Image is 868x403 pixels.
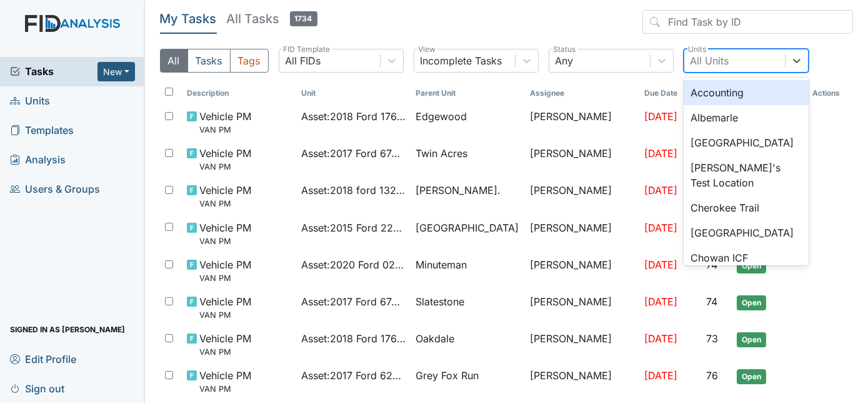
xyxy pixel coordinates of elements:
span: Asset : 2018 Ford 17643 [301,109,406,124]
span: Vehicle PM VAN PM [199,257,251,284]
div: Incomplete Tasks [421,53,502,68]
span: Open [737,295,766,310]
small: VAN PM [199,161,251,173]
td: [PERSON_NAME] [525,252,639,289]
span: [DATE] [644,184,677,196]
th: Toggle SortBy [296,83,411,104]
span: Open [737,258,766,273]
span: Vehicle PM VAN PM [199,294,251,321]
div: [PERSON_NAME]'s Test Location [684,155,809,195]
td: [PERSON_NAME] [525,363,639,400]
span: [DATE] [644,369,677,382]
span: Asset : 2020 Ford 02107 [301,257,406,272]
small: VAN PM [199,346,251,358]
span: [DATE] [644,258,677,271]
span: Open [737,369,766,384]
div: Cherokee Trail [684,195,809,220]
span: [DATE] [644,332,677,345]
span: 1734 [290,11,317,26]
div: [GEOGRAPHIC_DATA] [684,220,809,245]
div: Type filter [160,49,269,73]
span: Slatestone [416,294,464,309]
input: Toggle All Rows Selected [165,88,173,96]
span: Vehicle PM VAN PM [199,331,251,358]
small: VAN PM [199,235,251,247]
span: Asset : 2017 Ford 62225 [301,368,406,383]
span: Vehicle PM VAN PM [199,109,251,136]
span: Sign out [10,379,64,398]
th: Toggle SortBy [182,83,296,104]
span: Minuteman [416,257,467,272]
span: Signed in as [PERSON_NAME] [10,320,125,339]
td: [PERSON_NAME] [525,178,639,215]
div: All Units [691,53,729,68]
h5: My Tasks [160,10,217,28]
small: VAN PM [199,124,251,136]
span: Edit Profile [10,349,76,369]
div: [GEOGRAPHIC_DATA] [684,130,809,155]
span: [PERSON_NAME]. [416,183,501,198]
span: [DATE] [644,110,677,123]
button: New [97,62,135,81]
th: Toggle SortBy [639,83,701,104]
span: Asset : 2015 Ford 22364 [301,220,406,235]
td: [PERSON_NAME] [525,289,639,326]
span: Analysis [10,150,66,170]
span: Asset : 2018 ford 13242 [301,183,406,198]
th: Assignee [525,83,639,104]
div: All FIDs [286,53,321,68]
a: Tasks [10,64,97,79]
span: Users & Groups [10,180,100,199]
span: Vehicle PM VAN PM [199,146,251,173]
button: Tags [230,49,269,73]
span: Asset : 2018 Ford 17646 [301,331,406,346]
span: Edgewood [416,109,467,124]
h5: All Tasks [227,10,317,28]
span: 74 [706,258,717,271]
small: VAN PM [199,198,251,210]
div: Albemarle [684,105,809,130]
td: [PERSON_NAME] [525,215,639,252]
span: [DATE] [644,295,677,308]
div: Chowan ICF [684,245,809,270]
button: Tasks [187,49,231,73]
span: Open [737,332,766,347]
span: Asset : 2017 Ford 67436 [301,294,406,309]
span: Oakdale [416,331,454,346]
div: Any [556,53,574,68]
th: Actions [807,83,853,104]
span: [DATE] [644,147,677,160]
span: Grey Fox Run [416,368,479,383]
span: Twin Acres [416,146,467,161]
span: [GEOGRAPHIC_DATA] [416,220,519,235]
span: Vehicle PM VAN PM [199,368,251,395]
small: VAN PM [199,272,251,284]
span: [DATE] [644,222,677,234]
span: 76 [706,369,718,382]
small: VAN PM [199,309,251,321]
button: All [160,49,188,73]
small: VAN PM [199,383,251,395]
span: Templates [10,121,74,140]
th: Toggle SortBy [411,83,525,104]
span: 73 [706,332,718,345]
span: Vehicle PM VAN PM [199,220,251,247]
div: Accounting [684,80,809,105]
span: Units [10,91,50,111]
span: 74 [706,295,717,308]
td: [PERSON_NAME] [525,326,639,363]
span: Asset : 2017 Ford 67435 [301,146,406,161]
input: Find Task by ID [642,10,853,34]
span: Vehicle PM VAN PM [199,183,251,210]
td: [PERSON_NAME] [525,104,639,141]
td: [PERSON_NAME] [525,141,639,178]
